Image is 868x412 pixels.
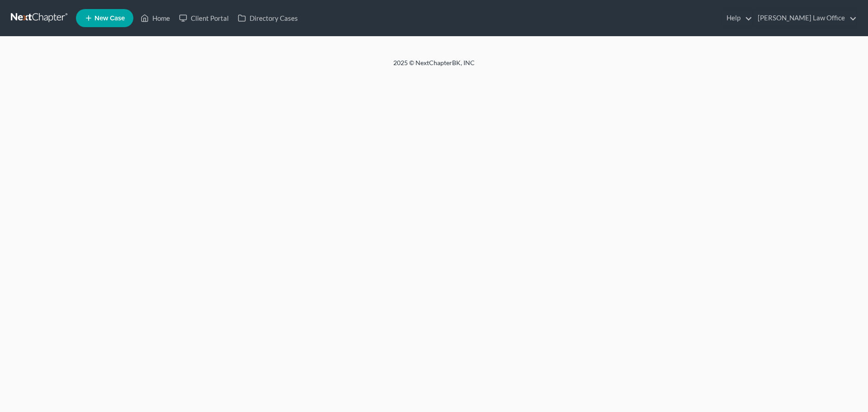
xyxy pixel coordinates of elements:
[753,10,857,26] a: [PERSON_NAME] Law Office
[136,10,175,26] a: Home
[176,58,692,75] div: 2025 © NextChapterBK, INC
[76,9,133,27] new-legal-case-button: New Case
[722,10,752,26] a: Help
[175,10,233,26] a: Client Portal
[233,10,302,26] a: Directory Cases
